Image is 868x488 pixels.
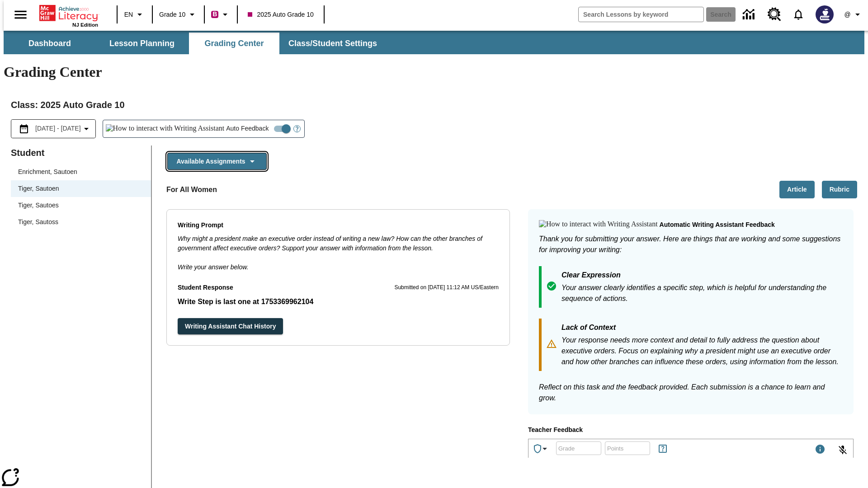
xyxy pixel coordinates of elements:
button: Writing Assistant Chat History [178,318,283,335]
div: SubNavbar [4,31,864,54]
div: Points: Must be equal to or less than 25. [605,441,650,455]
span: B [212,9,217,20]
div: Home [39,3,98,28]
button: Rubric, Will open in new tab [822,181,857,198]
div: Enrichment, Sautoen [11,164,151,180]
p: Student [11,145,151,160]
span: Grade 10 [159,10,185,19]
span: Enrichment, Sautoen [18,167,144,177]
p: Thank you for submitting your answer. Here are things that are working and some suggestions for i... [539,234,843,255]
div: Maximum 1000 characters Press Escape to exit toolbar and use left and right arrow keys to access ... [815,444,826,456]
span: Tiger, Sautoen [18,184,144,193]
div: Grade: Letters, numbers, %, + and - are allowed. [556,441,601,455]
h1: Grading Center [4,64,864,80]
body: Type your response here. [4,7,132,15]
p: Teacher Feedback [528,425,854,435]
a: Home [39,4,98,22]
p: Your response needs more context and detail to fully address the question about executive orders.... [561,335,843,367]
span: EN [124,10,133,19]
p: Lack of Context [561,322,843,335]
button: Class/Student Settings [281,33,384,54]
p: Writing Prompt [178,221,499,230]
div: Tiger, Sautoes [11,197,151,214]
div: SubNavbar [4,33,385,54]
button: Rules for Earning Points and Achievements, Will open in new tab [654,440,672,458]
button: Available Assignments [167,153,267,170]
button: Click to activate and allow voice recognition [832,439,854,461]
span: 2025 Auto Grade 10 [248,10,313,19]
a: Notifications [787,3,810,26]
svg: Collapse Date Range Filter [81,123,92,134]
a: Data Center [737,2,762,27]
input: Points: Must be equal to or less than 25. [605,436,650,460]
h2: Class : 2025 Auto Grade 10 [11,98,857,112]
button: Boost Class color is violet red. Change class color [208,6,234,23]
input: search field [579,7,703,22]
button: Article, Will open in new tab [779,181,815,198]
button: Language: EN, Select a language [120,6,149,23]
img: Avatar [816,5,834,23]
div: Tiger, Sautoss [11,214,151,230]
button: Achievements [528,440,554,458]
p: Your answer clearly identifies a specific step, which is helpful for understanding the sequence o... [561,282,843,304]
img: How to interact with Writing Assistant [106,124,225,133]
p: Submitted on [DATE] 11:12 AM US/Eastern [394,283,499,292]
span: [DATE] - [DATE] [35,124,81,133]
button: Grading Center [189,33,279,54]
span: Auto Feedback [226,124,269,133]
button: Profile/Settings [839,6,868,23]
p: Why might a president make an executive order instead of writing a new law? How can the other bra... [178,234,499,253]
span: Tiger, Sautoss [18,217,144,227]
p: For All Women [166,184,217,195]
p: Student Response [178,296,499,307]
button: Lesson Planning [97,33,187,54]
button: Open Help for Writing Assistant [290,120,304,137]
p: Write your answer below. [178,253,499,272]
span: NJ Edition [72,22,98,28]
p: Reflect on this task and the feedback provided. Each submission is a chance to learn and grow. [539,382,843,404]
button: Open side menu [7,1,34,28]
p: Automatic writing assistant feedback [660,220,775,230]
p: Student Response [178,283,233,293]
p: Clear Expression [561,270,843,282]
button: Select the date range menu item [15,123,92,134]
img: How to interact with Writing Assistant [539,220,658,229]
input: Grade: Letters, numbers, %, + and - are allowed. [556,436,601,460]
button: Grade: Grade 10, Select a grade [156,6,201,23]
button: Select a new avatar [810,3,839,26]
p: Write Step is last one at 1753369962104 [178,296,499,307]
a: Resource Center, Will open in new tab [762,2,787,27]
span: @ [844,10,850,19]
div: Tiger, Sautoen [11,180,151,197]
button: Dashboard [5,33,95,54]
span: Tiger, Sautoes [18,201,144,210]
